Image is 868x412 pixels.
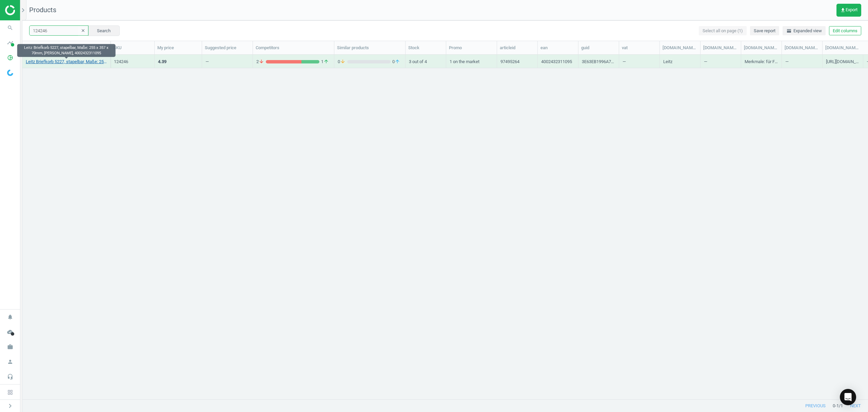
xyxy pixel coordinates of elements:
span: Products [29,6,56,14]
button: clear [78,26,88,36]
div: Leitz Briefkorb 5227, stapelbar, Maße: 255 x 357 x 70mm, [PERSON_NAME], 4002432311095 [17,44,116,57]
input: SKU/Title search [29,25,88,36]
i: arrow_upward [395,59,400,65]
div: grid [22,55,868,392]
i: headset_mic [4,370,17,383]
div: 124246 [114,59,151,65]
i: notifications [4,311,17,323]
div: SKU [113,45,152,51]
div: Merkmale: für Format: A4 Material: Kunststoff Farbe: [PERSON_NAME] Ausführung: stapelbar --------... [745,59,778,67]
i: pie_chart_outlined [4,51,17,64]
div: — [205,59,209,67]
img: ajHJNr6hYgQAAAAASUVORK5CYII= [5,5,53,15]
a: Leitz Briefkorb 5227, stapelbar, Maße: 255 x 357 x 70mm, [PERSON_NAME], 4002432311095 [26,59,107,65]
i: work [4,340,17,353]
i: arrow_downward [340,59,346,65]
div: vat [622,45,657,51]
span: Expanded view [786,28,822,34]
span: / 1 [839,403,843,409]
button: previous [798,400,833,412]
span: 0 [338,59,347,65]
div: 4002432311095 [541,59,572,67]
div: Leitz [663,59,672,67]
i: get_app [840,7,846,13]
div: Competitors [256,45,331,51]
span: Save report [754,28,775,34]
div: [DOMAIN_NAME](delivery) [703,45,738,51]
i: chevron_right [6,402,14,410]
button: Select all on page (1) [699,26,747,36]
i: cloud_done [4,325,17,338]
i: arrow_downward [259,59,264,65]
span: 0 - 1 [833,403,839,409]
div: Stock [408,45,443,51]
div: ean [540,45,575,51]
div: Similar products [337,45,402,51]
i: person [4,355,17,368]
div: Promo [449,45,494,51]
span: 2 [256,59,266,65]
i: chevron_right [19,6,27,14]
div: [DOMAIN_NAME](description) [744,45,779,51]
span: 0 [391,59,402,65]
img: wGWNvw8QSZomAAAAABJRU5ErkJggg== [7,70,13,76]
i: horizontal_split [786,28,792,34]
button: Save report [750,26,779,36]
div: — [785,55,819,67]
button: Edit columns [829,26,861,36]
button: chevron_right [2,401,19,410]
span: 1 [319,59,331,65]
div: [DOMAIN_NAME](image_url) [825,45,860,51]
div: Open Intercom Messenger [840,389,856,405]
div: guid [581,45,616,51]
i: arrow_upward [323,59,329,65]
div: My price [157,45,199,51]
div: [URL][DOMAIN_NAME] [826,59,860,67]
div: 97495264 [500,59,519,67]
div: — [623,55,656,67]
div: 3E63EB1996A7691AE06365033D0A25DF [582,59,615,67]
div: [DOMAIN_NAME](ean) [785,45,820,51]
span: Select all on page (1) [703,28,743,34]
span: Export [840,7,857,13]
button: get_appExport [836,4,861,17]
div: Suggested price [205,45,250,51]
div: 1 on the market [450,55,493,67]
i: search [4,21,17,34]
div: articleid [500,45,535,51]
button: next [843,400,868,412]
button: horizontal_splitExpanded view [783,26,826,36]
i: clear [81,28,85,33]
div: — [704,55,737,67]
i: timeline [4,36,17,49]
div: [DOMAIN_NAME](brand) [663,45,697,51]
button: Search [88,25,120,36]
div: 3 out of 4 [409,55,442,67]
div: 4.39 [158,59,166,65]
